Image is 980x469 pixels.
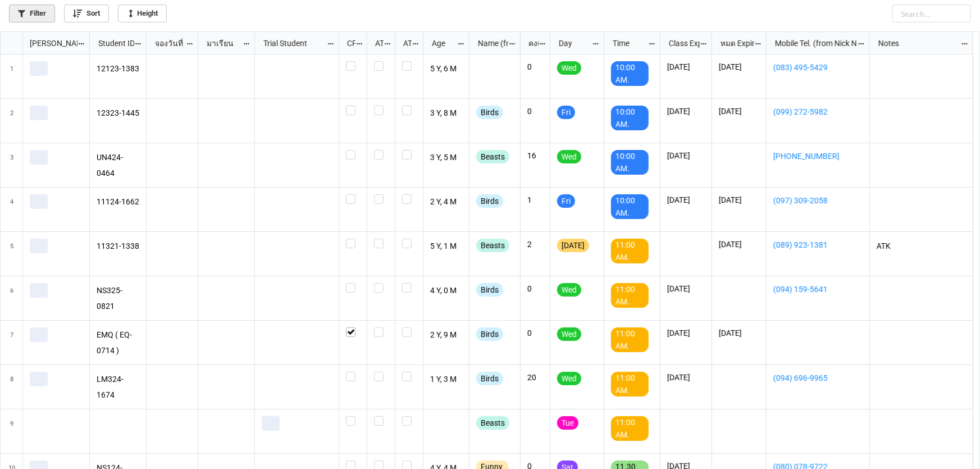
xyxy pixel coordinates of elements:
div: Tue [557,416,578,430]
div: Beasts [476,150,509,163]
div: Notes [872,37,960,49]
div: Wed [557,372,581,385]
div: Fri [557,194,575,208]
span: 7 [10,321,13,365]
div: Student ID (from [PERSON_NAME] Name) [92,37,134,49]
p: [DATE] [719,327,759,339]
span: 5 [10,232,13,276]
input: Search... [892,4,971,22]
a: (097) 309-2058 [773,194,863,207]
div: Beasts [476,239,509,252]
div: Wed [557,61,581,75]
div: Birds [476,372,503,385]
p: 2 Y, 4 M [430,194,463,210]
div: Beasts [476,416,509,430]
p: 4 Y, 0 M [430,283,463,299]
p: 16 [527,150,543,161]
p: 0 [527,61,543,72]
a: Sort [64,4,109,22]
p: [DATE] [719,106,759,117]
div: 11:00 AM. [611,327,649,352]
div: grid [1,32,90,54]
p: [DATE] [719,239,759,250]
a: (083) 495-5429 [773,61,863,74]
p: 0 [527,106,543,117]
div: 11:00 AM. [611,239,649,263]
p: 3 Y, 8 M [430,106,463,121]
p: NS325-0821 [97,283,140,313]
a: (094) 696-9965 [773,372,863,384]
div: มาเรียน [200,37,243,49]
div: Birds [476,194,503,208]
div: Mobile Tel. (from Nick Name) [768,37,857,49]
div: CF [340,37,356,49]
span: 9 [10,409,13,453]
p: 11321-1338 [97,239,140,254]
p: [DATE] [719,61,759,72]
div: Wed [557,150,581,163]
span: 2 [10,99,13,143]
p: ATK [877,239,967,254]
p: [DATE] [667,327,705,339]
p: 3 Y, 5 M [430,150,463,166]
p: [DATE] [667,194,705,206]
div: ATT [368,37,384,49]
p: 20 [527,372,543,383]
div: คงเหลือ (from Nick Name) [522,37,539,49]
p: 1 [527,194,543,206]
div: Class Expiration [662,37,700,49]
div: ATK [396,37,412,49]
p: 11124-1662 [97,194,140,210]
p: [DATE] [667,106,705,117]
div: 10:00 AM. [611,194,649,219]
span: 8 [10,365,13,409]
div: 10:00 AM. [611,150,649,175]
div: [DATE] [557,239,589,252]
p: UN424-0464 [97,150,140,180]
p: 1 Y, 3 M [430,372,463,388]
div: Age [425,37,458,49]
p: EMQ ( EQ-0714 ) [97,327,140,358]
div: 10:00 AM. [611,106,649,130]
span: 4 [10,188,13,231]
p: 2 Y, 9 M [430,327,463,343]
p: 5 Y, 6 M [430,61,463,77]
div: Birds [476,283,503,297]
p: [DATE] [667,283,705,294]
div: Name (from Class) [471,37,508,49]
p: [DATE] [719,194,759,206]
div: Fri [557,106,575,119]
div: หมด Expired date (from [PERSON_NAME] Name) [714,37,754,49]
p: 0 [527,327,543,339]
span: 6 [10,276,13,320]
p: 12123-1383 [97,61,140,77]
div: 11:00 AM. [611,416,649,441]
a: (089) 923-1381 [773,239,863,251]
div: [PERSON_NAME] Name [23,37,78,49]
a: Height [118,4,167,22]
div: 10:00 AM. [611,61,649,86]
span: 1 [10,54,13,98]
a: (099) 272-5982 [773,106,863,118]
div: Wed [557,327,581,341]
p: 0 [527,283,543,294]
p: LM324-1674 [97,372,140,402]
div: 11:00 AM. [611,283,649,308]
div: Birds [476,106,503,119]
p: 12323-1445 [97,106,140,121]
div: Trial Student [257,37,326,49]
div: Wed [557,283,581,297]
span: 3 [10,143,13,187]
div: Day [552,37,592,49]
div: Birds [476,327,503,341]
p: [DATE] [667,372,705,383]
p: [DATE] [667,150,705,161]
p: 5 Y, 1 M [430,239,463,254]
div: 11:00 AM. [611,372,649,397]
div: Time [606,37,648,49]
p: 2 [527,239,543,250]
a: Filter [9,4,55,22]
p: [DATE] [667,61,705,72]
div: จองวันที่ [148,37,186,49]
a: [PHONE_NUMBER] [773,150,863,162]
